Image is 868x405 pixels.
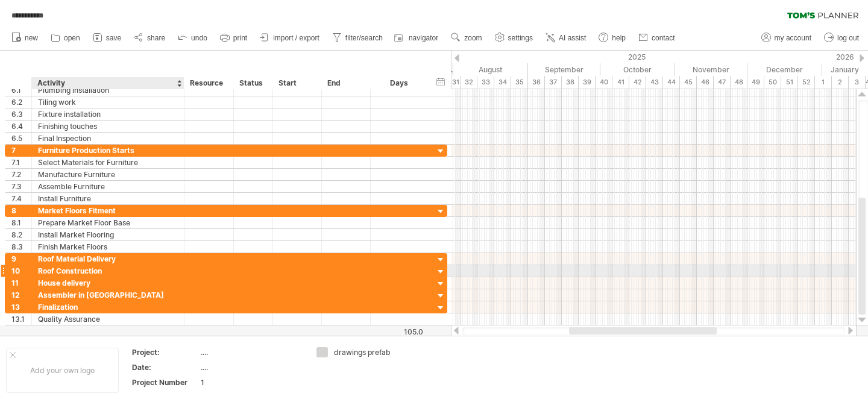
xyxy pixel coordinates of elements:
a: import / export [257,30,323,46]
span: help [612,34,626,42]
div: 40 [596,76,612,89]
div: Plumbing installation [38,84,178,96]
div: Project: [132,347,198,357]
div: 1 [201,377,302,388]
span: settings [508,34,533,42]
div: 8.1 [11,217,31,228]
div: 6.1 [11,84,31,96]
div: 42 [629,76,646,89]
a: filter/search [329,30,386,46]
div: 8.2 [11,229,31,240]
div: Days [370,77,427,89]
div: Install Market Flooring [38,229,178,240]
div: Roof Material Delivery [38,253,178,265]
div: 13.1 [11,313,31,325]
div: Status [239,77,266,89]
div: 43 [646,76,663,89]
div: 7.1 [11,157,31,168]
span: import / export [273,34,319,42]
div: 6.3 [11,108,31,120]
div: House delivery [38,277,178,289]
div: 48 [731,76,747,89]
div: Quality Assurance [38,313,178,325]
div: Final Inspection [38,133,178,144]
div: .... [201,362,302,372]
div: 50 [764,76,781,89]
div: Finalization [38,301,178,313]
div: 34 [494,76,511,89]
div: Manufacture Furniture [38,169,178,180]
a: open [48,30,84,46]
span: new [25,34,38,42]
div: 36 [528,76,545,89]
div: November 2025 [675,63,747,76]
a: navigator [392,30,442,46]
div: 10 [11,265,31,277]
div: 6.5 [11,133,31,144]
div: Finishing touches [38,121,178,132]
div: 49 [747,76,764,89]
div: 7 [11,145,31,156]
div: Assembler in [GEOGRAPHIC_DATA] [38,289,178,301]
div: 38 [562,76,579,89]
div: 12 [11,289,31,301]
a: settings [492,30,536,46]
div: Roof Construction [38,265,178,277]
a: print [217,30,251,46]
span: zoom [464,34,482,42]
div: 8.3 [11,241,31,253]
span: filter/search [345,34,383,42]
a: zoom [448,30,485,46]
div: October 2025 [600,63,675,76]
div: 35 [511,76,528,89]
div: 6.2 [11,96,31,108]
div: Tiling work [38,96,178,108]
span: my account [775,34,811,42]
div: 7.2 [11,169,31,180]
div: Furniture Production Starts [38,145,178,156]
div: December 2025 [747,63,822,76]
div: 7.4 [11,193,31,204]
a: AI assist [542,30,590,46]
div: 3 [849,76,866,89]
span: contact [652,34,675,42]
a: save [90,30,125,46]
div: 31 [444,76,461,89]
div: 47 [714,76,731,89]
div: Finish Market Floors [38,241,178,253]
div: drawings prefab [334,347,400,357]
div: .... [201,347,302,357]
div: 52 [798,76,815,89]
div: 32 [461,76,477,89]
div: Select Materials for Furniture [38,157,178,168]
div: Market Floors Fitment [38,205,178,216]
div: 51 [781,76,798,89]
div: August 2025 [453,63,528,76]
div: Add your own logo [6,348,119,393]
div: 39 [579,76,596,89]
div: End [327,77,363,89]
div: 7.3 [11,181,31,192]
div: Assemble Furniture [38,181,178,192]
div: 33 [477,76,494,89]
div: Resource [190,77,227,89]
div: 8 [11,205,31,216]
a: my account [758,30,815,46]
a: log out [821,30,863,46]
a: new [8,30,42,46]
div: Activity [37,77,177,89]
a: share [131,30,169,46]
div: 44 [663,76,680,89]
a: undo [175,30,211,46]
div: 46 [697,76,714,89]
span: share [147,34,165,42]
div: Prepare Market Floor Base [38,217,178,228]
div: 45 [680,76,697,89]
div: 41 [612,76,629,89]
div: 37 [545,76,562,89]
div: 6.4 [11,121,31,132]
span: undo [191,34,207,42]
a: contact [635,30,679,46]
div: 1 [815,76,832,89]
span: navigator [409,34,438,42]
